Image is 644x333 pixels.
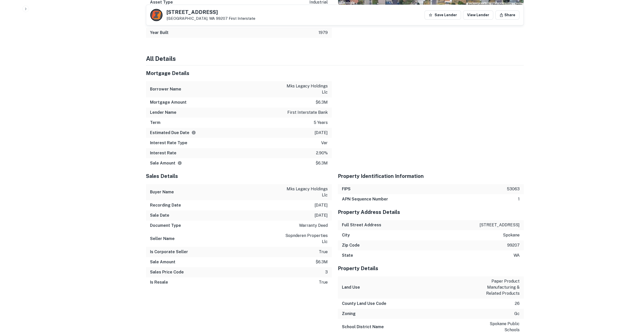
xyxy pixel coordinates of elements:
[342,284,360,290] h6: Land Use
[514,311,520,317] p: gc
[319,30,328,36] p: 1979
[338,172,524,180] h5: Property Identification Information
[338,208,524,216] h5: Property Address Details
[338,265,524,272] h5: Property Details
[321,140,328,146] p: var
[150,202,181,208] h6: Recording Date
[316,99,328,105] p: $6.3m
[474,321,520,333] p: spokane public schools
[229,16,255,21] a: First Interstate
[515,301,520,307] p: 26
[319,249,328,255] p: true
[316,259,328,265] p: $6.3m
[191,130,196,135] svg: Estimate is based on a standard schedule for this type of loan.
[507,242,520,248] p: 99207
[316,160,328,166] p: $6.3m
[150,30,169,36] h6: Year Built
[150,109,176,116] h6: Lender Name
[150,279,168,285] h6: Is Resale
[342,301,386,307] h6: County Land Use Code
[315,130,328,136] p: [DATE]
[495,10,519,20] button: Share
[299,223,328,229] p: warranty deed
[177,161,182,165] svg: The values displayed on the website are for informational purposes only and may be reported incor...
[150,269,184,275] h6: Sales Price Code
[480,222,520,228] p: [STREET_ADDRESS]
[282,233,328,245] p: sopnderen properties llc
[342,186,351,192] h6: FIPS
[146,172,332,180] h5: Sales Details
[503,232,520,238] p: spokane
[507,186,520,192] p: 53063
[150,120,160,126] h6: Term
[167,16,255,21] p: [GEOGRAPHIC_DATA], WA 99207
[150,223,181,229] h6: Document Type
[342,324,384,330] h6: School District Name
[468,3,490,6] button: Keyboard shortcuts
[287,109,328,116] p: first interstate bank
[342,242,360,248] h6: Zip Code
[150,189,174,195] h6: Buyer Name
[315,202,328,208] p: [DATE]
[518,196,520,202] p: 1
[150,236,175,242] h6: Seller Name
[514,252,520,258] p: wa
[150,140,187,146] h6: Interest Rate Type
[150,259,175,265] h6: Sale Amount
[150,99,187,105] h6: Mortgage Amount
[150,150,176,156] h6: Interest Rate
[282,186,328,198] p: mks legacy holdings llc
[282,83,328,95] p: mks legacy holdings llc
[150,160,182,166] h6: Sale Amount
[515,3,522,6] a: Terms (opens in new tab)
[150,212,169,218] h6: Sale Date
[315,212,328,218] p: [DATE]
[150,130,196,136] h6: Estimated Due Date
[493,3,512,6] span: Map data ©2025
[325,269,328,275] p: 3
[342,222,381,228] h6: Full Street Address
[474,278,520,297] p: paper product manufacturing & related products
[146,69,332,77] h5: Mortgage Details
[342,252,353,258] h6: State
[150,249,188,255] h6: Is Corporate Seller
[619,292,644,317] iframe: Chat Widget
[146,54,524,63] h4: All Details
[342,196,388,202] h6: APN Sequence Number
[424,10,461,20] button: Save Lender
[342,232,350,238] h6: City
[316,150,328,156] p: 2.90%
[314,120,328,126] p: 5 years
[342,311,356,317] h6: Zoning
[319,279,328,285] p: true
[150,86,181,92] h6: Borrower Name
[463,10,493,20] a: View Lender
[167,10,255,15] h5: [STREET_ADDRESS]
